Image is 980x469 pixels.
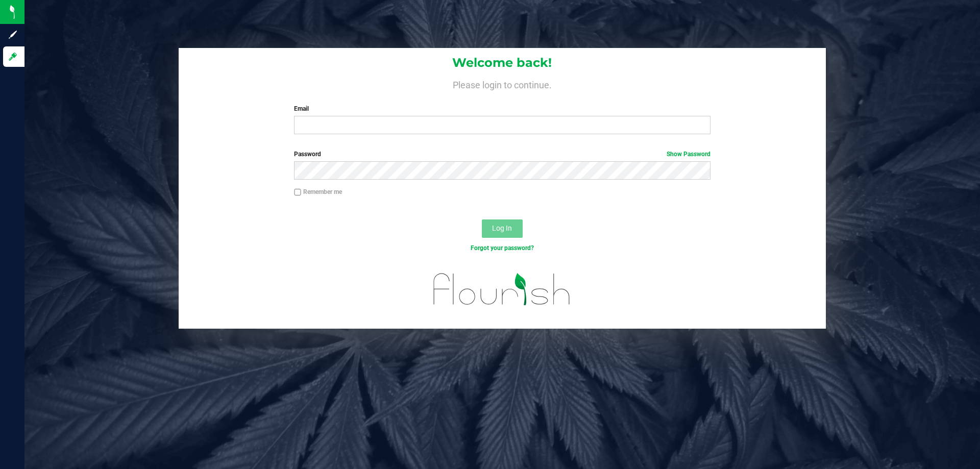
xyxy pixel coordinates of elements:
[667,151,710,158] a: Show Password
[179,56,826,69] h1: Welcome back!
[294,187,342,196] label: Remember me
[8,52,18,62] inline-svg: Log in
[294,151,321,158] span: Password
[492,224,512,232] span: Log In
[482,219,523,238] button: Log In
[421,263,583,315] img: flourish_logo.svg
[179,78,826,90] h4: Please login to continue.
[294,189,301,196] input: Remember me
[471,244,534,252] a: Forgot your password?
[294,104,710,113] label: Email
[8,30,18,40] inline-svg: Sign up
